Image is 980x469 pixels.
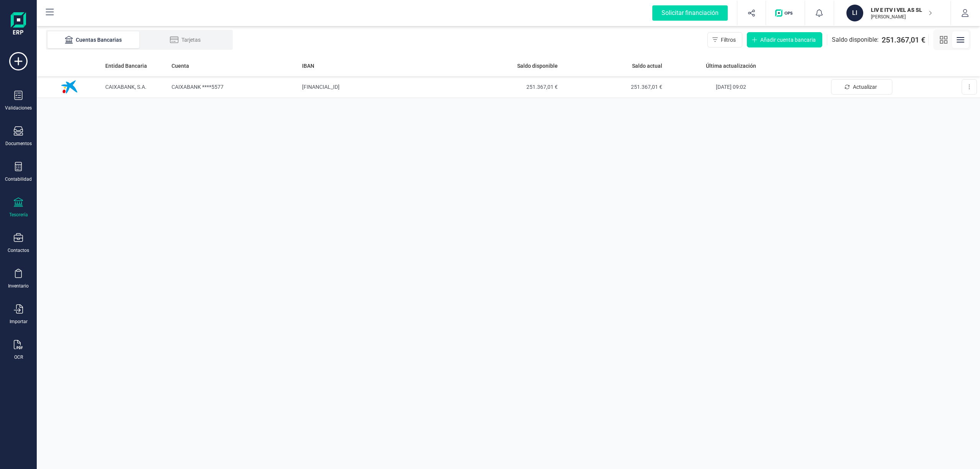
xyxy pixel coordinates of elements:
[707,32,742,47] button: Filtros
[5,176,32,182] div: Contabilidad
[632,62,662,70] span: Saldo actual
[171,62,189,70] span: Cuenta
[105,62,147,70] span: Entidad Bancaria
[155,36,216,44] div: Tarjetas
[643,1,737,25] button: Solicitar financiación
[459,83,557,91] span: 251.367,01 €
[8,283,29,289] div: Inventario
[299,76,456,98] td: [FINANCIAL_ID]
[517,62,558,70] span: Saldo disponible
[882,34,925,45] span: 251.367,01 €
[846,5,863,21] div: LI
[832,35,879,44] span: Saldo disponible:
[105,84,147,90] span: CAIXABANK, S.A.
[747,32,822,47] button: Añadir cuenta bancaria
[706,62,756,70] span: Última actualización
[831,79,892,95] button: Actualizar
[652,5,728,21] div: Solicitar financiación
[5,141,32,147] div: Documentos
[10,319,28,325] div: Importar
[721,36,736,44] span: Filtros
[871,6,932,14] p: LIV E ITV I VEL AS SL
[63,36,124,44] div: Cuentas Bancarias
[775,9,795,17] img: Logo de OPS
[853,83,877,91] span: Actualizar
[843,1,941,25] button: LILIV E ITV I VEL AS SL[PERSON_NAME]
[871,14,932,20] p: [PERSON_NAME]
[5,105,32,111] div: Validaciones
[14,354,23,360] div: OCR
[771,1,800,25] button: Logo de OPS
[58,75,81,98] img: Imagen de CAIXABANK, S.A.
[564,83,662,91] span: 251.367,01 €
[9,212,28,218] div: Tesorería
[716,84,746,90] span: [DATE] 09:02
[11,12,26,37] img: Logo Finanedi
[302,62,314,70] span: IBAN
[8,247,29,253] div: Contactos
[760,36,816,44] span: Añadir cuenta bancaria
